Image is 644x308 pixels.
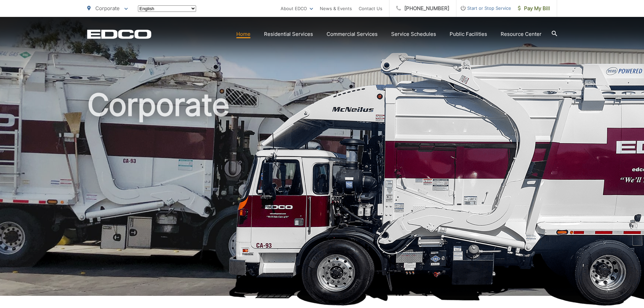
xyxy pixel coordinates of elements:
a: Resource Center [501,30,542,38]
a: Service Schedules [391,30,436,38]
a: Contact Us [359,4,382,13]
a: EDCD logo. Return to the homepage. [87,29,151,39]
h1: Corporate [87,88,557,302]
a: News & Events [320,4,352,13]
a: Public Facilities [450,30,487,38]
a: About EDCO [281,4,313,13]
a: Commercial Services [327,30,378,38]
span: Pay My Bill [518,4,550,13]
a: Home [236,30,251,38]
a: Residential Services [264,30,313,38]
span: Corporate [95,5,120,11]
select: Select a language [138,5,196,12]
